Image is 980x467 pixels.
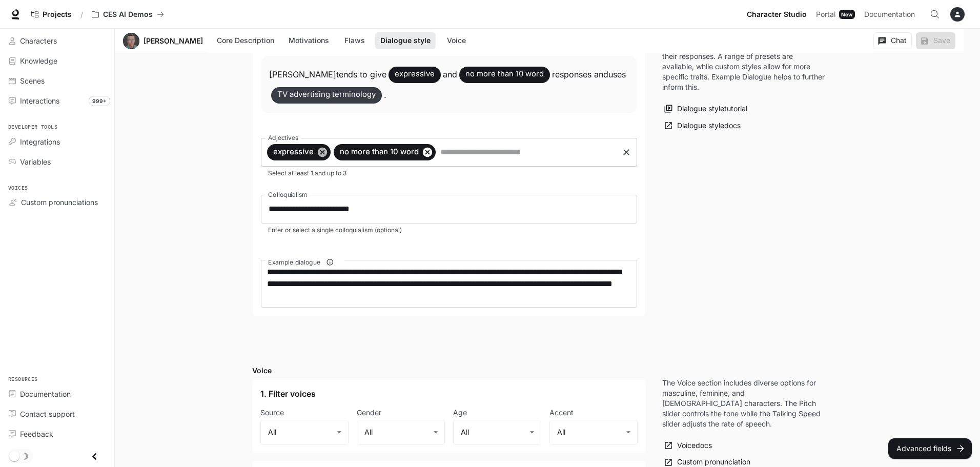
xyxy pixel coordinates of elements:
button: Open character avatar dialog [123,33,139,49]
button: Dialogue styletutorial [662,100,750,117]
span: Projects [43,10,72,19]
span: expressive [267,146,320,158]
span: TV advertising terminology [271,85,382,104]
div: All [261,420,348,444]
span: All [557,427,565,437]
a: Characters [4,32,110,50]
a: Knowledge [4,52,110,70]
button: Advanced fields [888,438,972,459]
span: Interactions [20,95,59,106]
div: All [550,420,637,444]
div: expressive [267,144,331,160]
div: All [357,420,444,444]
button: Clear [619,145,634,159]
a: Scenes [4,72,110,90]
div: Avatar image [123,33,139,49]
span: no more than 10 word [459,65,550,84]
span: Characters [20,35,57,46]
a: Documentation [860,4,923,25]
h5: 1. Filter voices [260,388,316,399]
a: Variables [4,153,110,171]
a: Contact support [4,405,110,423]
span: Portal [816,8,835,21]
label: Adjectives [268,133,298,142]
span: Feedback [20,429,53,439]
div: New [839,10,855,19]
button: Dialogue style [375,32,436,49]
a: Dialogue styledocs [662,117,743,134]
p: Age [453,409,467,416]
a: PortalNew [812,4,859,25]
button: Close drawer [83,446,106,467]
button: All workspaces [87,4,169,25]
span: 999+ [89,96,110,106]
span: All [364,427,373,437]
label: Colloquialism [268,190,308,199]
span: no more than 10 word [334,146,425,158]
p: The Voice section includes diverse options for masculine, feminine, and [DEMOGRAPHIC_DATA] charac... [662,378,826,429]
p: Select at least 1 and up to 3 [268,168,630,178]
div: All [454,420,541,444]
p: Enter or select a single colloquialism (optional) [268,225,630,235]
div: [PERSON_NAME] tends to give and responses and uses . [261,56,637,113]
p: Dialogue Style influences how characters deliver their responses. A range of presets are availabl... [662,41,826,92]
button: Motivations [283,32,334,49]
a: Interactions [4,92,110,110]
span: Knowledge [20,55,57,66]
span: All [461,427,469,437]
h4: Voice [252,366,646,376]
a: Documentation [4,385,110,403]
div: / [76,9,87,20]
a: Integrations [4,133,110,151]
span: Documentation [864,8,915,21]
span: Integrations [20,136,60,147]
button: Example dialogue [323,255,337,269]
span: All [268,427,276,437]
p: Gender [357,409,381,416]
span: expressive [389,65,441,84]
a: Go to projects [27,4,76,25]
button: Voice [440,32,473,49]
a: Voicedocs [662,437,714,454]
a: Character Studio [743,4,811,25]
span: Dark mode toggle [9,450,19,461]
span: Scenes [20,75,45,86]
p: CES AI Demos [103,10,153,19]
span: Example dialogue [268,258,320,267]
span: Character Studio [747,8,807,21]
p: Accent [549,409,574,416]
span: Documentation [20,389,71,399]
span: Custom pronunciations [21,197,98,208]
a: Custom pronunciations [4,193,110,211]
a: [PERSON_NAME] [144,37,203,45]
a: Feedback [4,425,110,443]
button: Chat [873,32,912,49]
span: Variables [20,156,51,167]
button: Open Command Menu [925,4,945,25]
button: Flaws [338,32,371,49]
button: Core Description [212,32,279,49]
div: no more than 10 word [334,144,436,160]
span: Contact support [20,409,75,419]
p: Source [260,409,284,416]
